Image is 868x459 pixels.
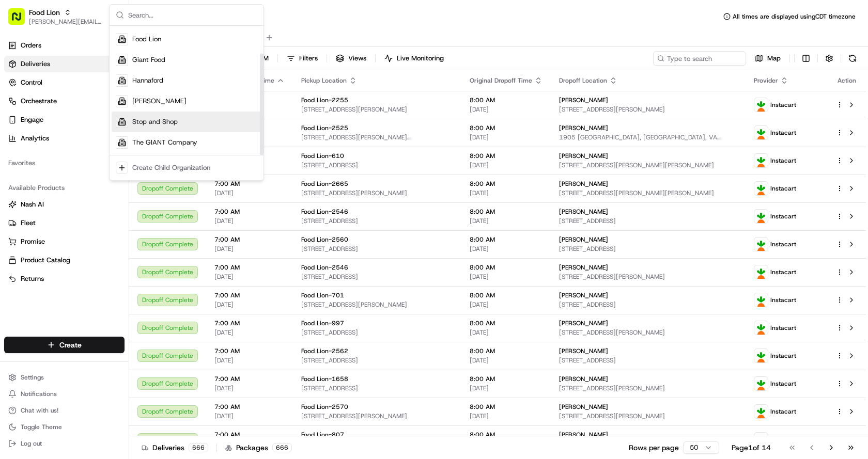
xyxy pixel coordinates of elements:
input: Got a question? Start typing here... [27,67,186,77]
div: We're available if you need us! [35,109,131,117]
span: Returns [21,274,44,283]
span: [STREET_ADDRESS][PERSON_NAME] [559,105,737,114]
span: Settings [21,373,44,382]
button: Control [4,74,125,91]
span: All times are displayed using CDT timezone [733,12,856,21]
button: Promise [4,233,125,250]
span: Live Monitoring [397,54,444,63]
span: [DATE] [214,356,285,365]
span: [PERSON_NAME] [559,375,608,383]
span: Filters [299,54,318,63]
img: profile_instacart_ahold_partner.png [754,154,768,167]
span: [PERSON_NAME] [559,263,608,272]
button: Food Lion[PERSON_NAME][EMAIL_ADDRESS][PERSON_NAME][DOMAIN_NAME] [4,4,107,29]
span: Nash AI [21,200,44,209]
a: Returns [8,274,120,283]
span: 7:00 AM [214,208,285,216]
span: [PERSON_NAME] [559,152,608,160]
span: [STREET_ADDRESS] [301,384,453,392]
a: 📗Knowledge Base [6,146,83,164]
span: Food Lion-1658 [301,375,348,383]
span: [DATE] [470,384,542,392]
span: [DATE] [214,300,285,309]
span: [DATE] [214,189,285,197]
span: Product Catalog [21,256,70,265]
span: Provider [754,76,778,85]
span: [DATE] [470,412,542,420]
span: Promise [21,237,45,246]
span: Hannaford [132,76,163,85]
img: profile_instacart_ahold_partner.png [754,210,768,223]
span: 8:00 AM [470,263,542,272]
button: Toggle Theme [4,420,125,434]
span: 7:00 AM [214,263,285,272]
span: Knowledge Base [21,150,79,160]
button: Orchestrate [4,93,125,109]
span: [DATE] [214,384,285,392]
span: Orchestrate [21,97,57,106]
div: 📗 [10,151,19,159]
button: Food Lion [29,7,60,18]
a: Nash AI [8,200,120,209]
span: The GIANT Company [132,138,197,147]
span: Orders [21,41,41,50]
span: 8:00 AM [470,431,542,439]
button: Product Catalog [4,252,125,268]
span: 8:00 AM [470,180,542,188]
span: [DATE] [470,356,542,365]
span: Create [59,340,82,350]
span: [STREET_ADDRESS][PERSON_NAME][PERSON_NAME] [559,189,737,197]
span: [PERSON_NAME] [559,431,608,439]
input: Type to search [653,51,746,66]
a: Analytics [4,130,125,147]
a: Fleet [8,218,120,228]
button: Log out [4,436,125,451]
div: Deliveries [142,442,208,453]
span: [DATE] [470,189,542,197]
span: Food Lion-2560 [301,235,348,244]
span: [STREET_ADDRESS] [301,328,453,337]
span: 8:00 AM [470,375,542,383]
span: [STREET_ADDRESS] [301,245,453,253]
span: [STREET_ADDRESS] [559,300,737,309]
img: profile_instacart_ahold_partner.png [754,293,768,307]
span: [DATE] [214,273,285,281]
span: 7:00 AM [214,180,285,188]
span: 7:00 AM [214,347,285,355]
span: [STREET_ADDRESS][PERSON_NAME] [559,273,737,281]
span: [STREET_ADDRESS][PERSON_NAME][PERSON_NAME] [559,161,737,169]
img: profile_instacart_ahold_partner.png [754,433,768,446]
span: [STREET_ADDRESS][PERSON_NAME] [301,105,453,114]
span: [STREET_ADDRESS] [301,356,453,365]
span: API Documentation [98,150,166,160]
span: Engage [21,115,43,124]
div: Packages [225,442,292,453]
button: Settings [4,370,125,385]
span: 8:00 AM [470,319,542,327]
span: Original Dropoff Time [470,76,532,85]
span: Instacart [770,129,796,137]
button: Returns [4,271,125,287]
span: 8:00 AM [470,124,542,132]
span: [STREET_ADDRESS] [301,161,453,169]
a: Powered byPylon [73,175,125,183]
span: Food Lion-2546 [301,263,348,272]
div: Action [836,76,858,85]
span: [STREET_ADDRESS] [559,217,737,225]
button: [PERSON_NAME][EMAIL_ADDRESS][PERSON_NAME][DOMAIN_NAME] [29,18,103,26]
span: [PERSON_NAME] [559,347,608,355]
button: Engage [4,112,125,128]
p: Welcome 👋 [10,41,188,58]
img: profile_instacart_ahold_partner.png [754,321,768,335]
span: [PERSON_NAME] [559,180,608,188]
span: [STREET_ADDRESS][PERSON_NAME][PERSON_NAME][PERSON_NAME] [301,133,453,141]
span: [STREET_ADDRESS] [559,356,737,365]
span: Instacart [770,240,796,248]
span: [PERSON_NAME] [559,291,608,299]
span: Dropoff Location [559,76,607,85]
button: Map [750,51,785,66]
span: Food Lion-2525 [301,124,348,132]
span: Notifications [21,390,57,398]
button: Refresh [845,51,860,66]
